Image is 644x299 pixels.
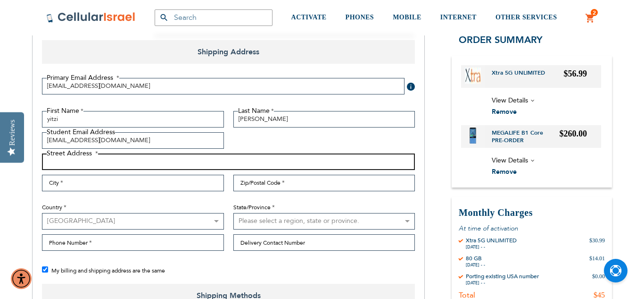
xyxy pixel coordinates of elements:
[459,33,543,46] span: Order Summary
[492,107,517,116] span: Remove
[393,14,421,21] span: MOBILE
[592,272,605,285] div: $0.00
[492,68,552,84] a: Xtra 5G UNLIMITED
[492,167,517,176] span: Remove
[560,128,587,138] span: $260.00
[440,14,477,21] span: INTERNET
[495,14,557,21] span: OTHER SERVICES
[466,280,539,285] div: [DATE] - -
[465,67,481,83] img: Xtra 5G UNLIMITED
[459,206,605,219] h3: Monthly Charges
[466,272,539,280] div: Porting existing USA number
[51,267,165,274] span: My billing and shipping address are the same
[42,40,415,64] span: Shipping Address
[564,68,587,78] span: $56.99
[492,95,528,104] span: View Details
[155,9,272,26] input: Search
[589,254,605,267] div: $14.01
[470,127,476,143] img: MEGALIFE B1 Core PRE-ORDER
[466,236,517,244] div: Xtra 5G UNLIMITED
[593,9,596,17] span: 2
[8,120,17,145] div: Reviews
[492,128,560,144] a: MEGALIFE B1 Core PRE-ORDER
[466,262,485,267] div: [DATE] - -
[459,223,605,232] p: At time of activation
[11,268,32,289] div: Accessibility Menu
[346,14,374,21] span: PHONES
[585,13,595,24] a: 2
[466,244,517,249] div: [DATE] - -
[291,14,327,21] span: ACTIVATE
[589,236,605,249] div: $30.99
[466,254,485,262] div: 80 GB
[46,12,136,23] img: Cellular Israel Logo
[492,155,528,164] span: View Details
